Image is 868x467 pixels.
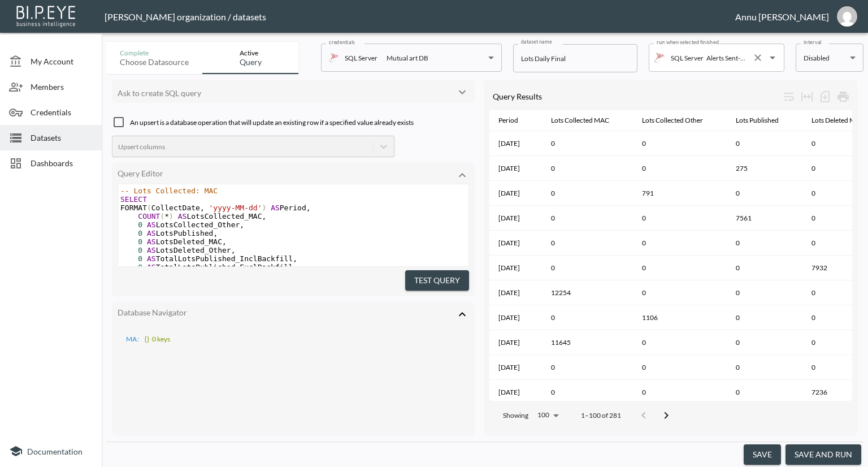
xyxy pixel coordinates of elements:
div: Choose datasource [120,57,189,67]
span: 'yyyy-MM-dd' [209,204,262,212]
div: Ask to create SQL query [118,88,445,98]
span: COUNT [138,212,160,220]
span: LotsPublished [120,229,218,237]
p: 1–100 of 281 [581,410,621,420]
th: 2025-07-02 [489,380,542,405]
span: Members [31,81,93,93]
th: 2025-07-01 [489,181,542,206]
span: 0 [138,254,142,263]
label: credentials [329,38,355,46]
th: 2025-07-02 [489,330,542,355]
div: Mutual art DB [387,51,428,64]
div: Print [834,88,852,106]
div: 100 [533,408,563,422]
span: AS [147,220,156,229]
th: 275 [727,156,802,181]
img: mssql icon [654,52,665,63]
div: Lots Deleted MAC [811,114,865,127]
th: 0 [727,131,802,156]
span: Lots Collected Other [642,114,718,127]
p: SQL Server [671,53,704,63]
th: 0 [727,355,802,380]
th: 0 [633,380,727,405]
div: Period [498,114,518,127]
span: SELECT [120,195,147,204]
div: Database Navigator [118,308,445,317]
button: save [744,444,781,465]
th: 0 [727,380,802,405]
span: Lots Collected MAC [551,114,624,127]
th: 2025-07-01 [489,131,542,156]
label: run when selected finished [657,38,719,46]
a: Documentation [9,444,93,458]
div: Active [240,49,262,57]
th: 2025-07-01 [489,206,542,231]
span: AS [147,254,156,263]
th: 0 [633,131,727,156]
th: 0 [727,330,802,355]
span: , [262,212,266,220]
span: FORMAT CollectDate Period [120,204,311,212]
span: LotsDeleted_MAC [120,237,227,246]
th: 0 [727,231,802,256]
div: Lots Collected MAC [551,114,609,127]
span: 0 [138,263,142,271]
th: 0 [542,231,633,256]
th: 0 [542,181,633,206]
span: , [200,204,205,212]
th: 0 [542,355,633,380]
button: Test Query [405,270,469,291]
th: 2025-07-01 [489,156,542,181]
span: AS [178,212,187,220]
span: Datasets [31,132,93,144]
span: ) [262,204,266,212]
span: AS [147,263,156,271]
span: AS [147,246,156,254]
span: , [213,229,218,237]
span: 0 [138,246,142,254]
th: 0 [542,156,633,181]
span: Dashboards [31,157,93,169]
th: 7561 [727,206,802,231]
span: 0 [138,237,142,246]
th: 1106 [633,305,727,330]
span: , [222,237,227,246]
th: 791 [633,181,727,206]
th: 11645 [542,330,633,355]
label: interval [804,38,822,46]
th: 0 [633,256,727,280]
div: Complete [120,49,189,57]
th: 2025-07-01 [489,280,542,305]
div: Lots Published [736,114,779,127]
th: 0 [727,256,802,280]
th: 0 [727,181,802,206]
button: Open [765,50,780,66]
span: My Account [31,55,93,67]
span: MA : [126,335,139,343]
button: save and run [785,444,861,465]
span: 0 keys [142,335,170,343]
th: 0 [542,380,633,405]
th: 0 [633,355,727,380]
div: Query Results [493,92,780,101]
span: , [293,254,297,263]
span: Lots Published [736,114,793,127]
th: 0 [633,156,727,181]
th: 0 [542,206,633,231]
p: SQL Server [345,51,377,64]
span: Period [498,114,533,127]
th: 0 [633,330,727,355]
div: Annu [PERSON_NAME] [735,11,829,22]
span: LotsDeleted_Other [120,246,236,254]
th: 0 [727,280,802,305]
span: 0 [138,220,142,229]
div: [PERSON_NAME] organization / datasets [105,11,735,22]
button: annu@mutualart.com [829,3,865,30]
span: ( [147,204,151,212]
span: TotalLotsPublished_InclBackfill [120,254,297,263]
div: Disabled [804,51,845,64]
span: TotalLotsPublished_ExclBackfill [120,263,293,271]
span: -- Lots Collected: MAC [120,187,218,195]
div: Lots Collected Other [642,114,703,127]
span: LotsCollected_MAC [120,212,266,220]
